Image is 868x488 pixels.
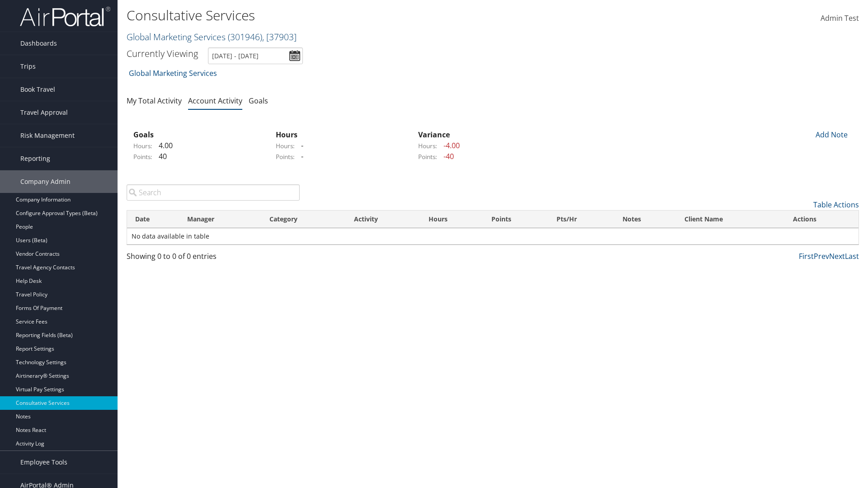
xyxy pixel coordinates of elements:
[297,151,303,161] span: -
[133,152,152,161] label: Points:
[809,129,852,140] div: Add Note
[127,47,198,60] h3: Currently Viewing
[418,141,437,150] label: Hours:
[821,13,859,23] span: Admin Test
[228,31,262,43] span: ( 301946 )
[829,251,845,261] a: Next
[154,141,173,150] span: 4.00
[129,64,217,82] a: Global Marketing Services
[179,211,261,228] th: Manager: activate to sort column ascending
[127,251,300,266] div: Showing 0 to 0 of 0 entries
[821,5,859,33] a: Admin Test
[439,141,460,150] span: -4.00
[548,211,614,228] th: Pts/Hr
[276,152,295,161] label: Points:
[127,228,859,244] td: No data available in table
[20,451,67,474] span: Employee Tools
[127,96,182,106] a: My Total Activity
[127,184,300,201] input: Search
[133,130,154,140] strong: Goals
[262,31,297,43] span: , [ 37903 ]
[154,151,167,161] span: 40
[20,147,50,170] span: Reporting
[814,251,829,261] a: Prev
[845,251,859,261] a: Last
[418,152,437,161] label: Points:
[20,101,68,124] span: Travel Approval
[249,96,268,106] a: Goals
[346,211,420,228] th: Activity: activate to sort column ascending
[20,32,57,55] span: Dashboards
[20,78,55,101] span: Book Travel
[420,211,484,228] th: Hours
[418,130,450,140] strong: Variance
[276,130,297,140] strong: Hours
[20,55,36,78] span: Trips
[20,170,71,193] span: Company Admin
[676,211,785,228] th: Client Name
[261,211,346,228] th: Category: activate to sort column ascending
[20,6,110,27] img: airportal-logo.png
[127,6,615,25] h1: Consultative Services
[483,211,548,228] th: Points
[133,141,152,150] label: Hours:
[208,47,303,64] input: [DATE] - [DATE]
[813,200,859,210] a: Table Actions
[799,251,814,261] a: First
[614,211,676,228] th: Notes
[127,31,297,43] a: Global Marketing Services
[785,211,859,228] th: Actions
[188,96,242,106] a: Account Activity
[297,141,303,150] span: -
[20,124,75,147] span: Risk Management
[439,151,454,161] span: -40
[127,211,179,228] th: Date: activate to sort column ascending
[276,141,295,150] label: Hours:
